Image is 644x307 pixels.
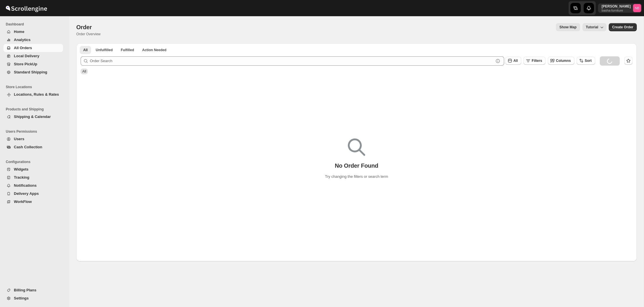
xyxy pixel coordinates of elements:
span: Nael Basha [633,4,641,12]
button: Map action label [556,23,580,31]
span: Users [14,137,24,141]
button: Shipping & Calendar [3,113,63,121]
text: NB [635,6,639,10]
span: Configurations [6,160,65,164]
span: Standard Shipping [14,70,47,74]
button: Analytics [3,36,63,44]
span: All [513,59,518,63]
span: Fulfilled [121,48,134,52]
span: Cash Collection [14,145,42,149]
span: Create Order [612,25,633,29]
button: ActionNeeded [139,46,170,54]
span: Filters [532,59,542,63]
span: Dashboard [6,22,65,27]
span: Home [14,29,24,34]
button: Notifications [3,182,63,190]
button: Widgets [3,165,63,173]
p: [PERSON_NAME] [602,4,631,9]
button: Tracking [3,173,63,182]
span: Unfulfilled [96,48,113,52]
p: Try changing the filters or search term [325,174,388,180]
button: All [505,57,521,65]
input: Order Search [90,56,494,66]
span: Tracking [14,175,29,180]
span: Locations, Rules & Rates [14,92,59,97]
span: Columns [556,59,571,63]
span: Settings [14,296,29,300]
span: Show Map [559,25,576,29]
span: WorkFlow [14,199,32,204]
span: Users Permissions [6,129,65,134]
span: Delivery Apps [14,191,39,196]
button: Filters [524,57,545,65]
span: Notifications [14,183,37,188]
button: Settings [3,294,63,302]
span: Sort [585,59,592,63]
span: Shipping & Calendar [14,114,51,119]
span: Store PickUp [14,62,37,66]
button: Unfulfilled [92,46,116,54]
span: Store Locations [6,85,65,89]
img: ScrollEngine [5,1,48,15]
button: Users [3,135,63,143]
button: Create custom order [609,23,637,31]
button: Locations, Rules & Rates [3,90,63,99]
button: Home [3,28,63,36]
button: Cash Collection [3,143,63,151]
span: Widgets [14,167,28,171]
button: Sort [577,57,595,65]
button: Fulfilled [117,46,138,54]
span: Billing Plans [14,288,36,292]
span: All Orders [14,46,32,50]
button: Delivery Apps [3,190,63,198]
button: Billing Plans [3,286,63,294]
button: WorkFlow [3,198,63,206]
span: All [82,69,86,73]
button: Columns [548,57,574,65]
p: No Order Found [335,162,378,169]
p: basha-furniture [602,9,631,12]
button: User menu [598,3,642,13]
span: Action Needed [142,48,166,52]
span: Analytics [14,38,31,42]
p: Order Overview [76,32,101,36]
span: All [83,48,88,52]
span: Order [76,24,92,30]
span: Local Delivery [14,54,39,58]
span: Tutorial [586,25,598,29]
button: All [80,46,91,54]
button: Tutorial [582,23,606,31]
button: All Orders [3,44,63,52]
img: Empty search results [348,138,365,156]
span: Products and Shipping [6,107,65,112]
